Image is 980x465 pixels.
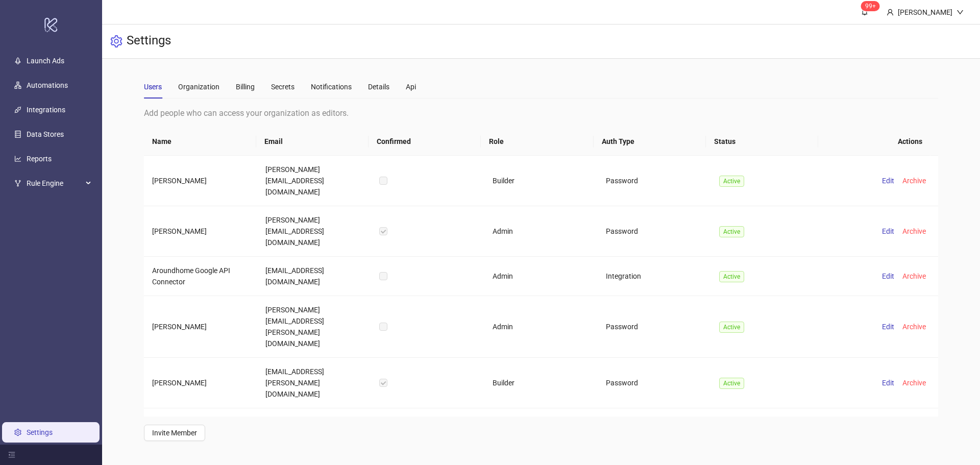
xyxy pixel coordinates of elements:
[878,225,898,237] button: Edit
[27,106,65,114] a: Integrations
[894,7,957,18] div: [PERSON_NAME]
[27,81,68,89] a: Automations
[481,128,593,156] th: Role
[719,271,744,282] span: Active
[27,173,83,193] span: Rule Engine
[598,358,711,408] td: Password
[882,379,894,387] span: Edit
[882,323,894,331] span: Edit
[368,81,389,92] div: Details
[878,321,898,333] button: Edit
[898,175,930,187] button: Archive
[178,81,219,92] div: Organization
[144,128,256,156] th: Name
[127,33,171,50] h3: Settings
[144,257,257,296] td: Aroundhome Google API Connector
[818,128,930,156] th: Actions
[902,323,926,331] span: Archive
[144,156,257,206] td: [PERSON_NAME]
[236,81,255,92] div: Billing
[144,107,938,119] div: Add people who can access your organization as editors.
[271,81,295,92] div: Secrets
[902,272,926,280] span: Archive
[719,176,744,187] span: Active
[898,321,930,333] button: Archive
[598,156,711,206] td: Password
[257,408,371,459] td: [EMAIL_ADDRESS][PERSON_NAME][DOMAIN_NAME]
[957,9,964,16] span: down
[311,81,352,92] div: Notifications
[898,377,930,389] button: Archive
[27,57,64,65] a: Launch Ads
[484,156,598,206] td: Builder
[861,1,880,11] sup: 673
[406,81,416,92] div: Api
[706,128,818,156] th: Status
[878,270,898,282] button: Edit
[719,322,744,333] span: Active
[8,451,15,458] span: menu-fold
[144,81,162,92] div: Users
[719,226,744,237] span: Active
[898,225,930,237] button: Archive
[594,128,706,156] th: Auth Type
[152,429,197,437] span: Invite Member
[256,128,369,156] th: Email
[14,180,21,187] span: fork
[144,296,257,358] td: [PERSON_NAME]
[144,425,205,441] button: Invite Member
[257,156,371,206] td: [PERSON_NAME][EMAIL_ADDRESS][DOMAIN_NAME]
[257,296,371,358] td: [PERSON_NAME][EMAIL_ADDRESS][PERSON_NAME][DOMAIN_NAME]
[882,177,894,185] span: Edit
[144,358,257,408] td: [PERSON_NAME]
[878,175,898,187] button: Edit
[898,270,930,282] button: Archive
[598,408,711,459] td: Integration
[902,379,926,387] span: Archive
[484,296,598,358] td: Admin
[484,358,598,408] td: Builder
[598,257,711,296] td: Integration
[484,408,598,459] td: Admin
[484,206,598,257] td: Admin
[882,272,894,280] span: Edit
[110,35,122,47] span: setting
[257,206,371,257] td: [PERSON_NAME][EMAIL_ADDRESS][DOMAIN_NAME]
[861,8,868,15] span: bell
[144,408,257,459] td: [PERSON_NAME]
[878,377,898,389] button: Edit
[369,128,481,156] th: Confirmed
[902,177,926,185] span: Archive
[598,206,711,257] td: Password
[598,296,711,358] td: Password
[27,155,52,163] a: Reports
[27,130,64,138] a: Data Stores
[887,9,894,16] span: user
[882,227,894,235] span: Edit
[719,378,744,389] span: Active
[257,358,371,408] td: [EMAIL_ADDRESS][PERSON_NAME][DOMAIN_NAME]
[484,257,598,296] td: Admin
[902,227,926,235] span: Archive
[257,257,371,296] td: [EMAIL_ADDRESS][DOMAIN_NAME]
[144,206,257,257] td: [PERSON_NAME]
[27,428,53,436] a: Settings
